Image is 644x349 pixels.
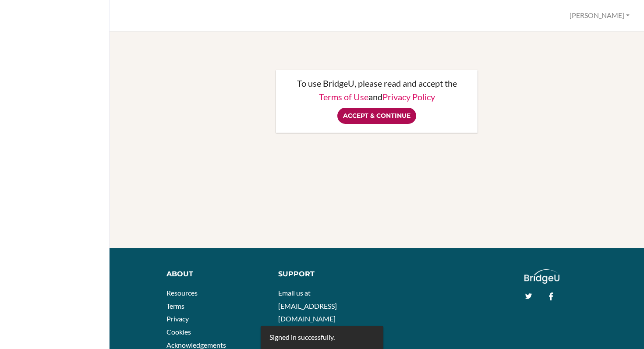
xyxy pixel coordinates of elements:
[319,92,368,102] a: Terms of Use
[166,302,184,310] a: Terms
[337,108,416,124] input: Accept & Continue
[524,269,560,284] img: logo_white@2x-f4f0deed5e89b7ecb1c2cc34c3e3d731f90f0f143d5ea2071677605dd97b5244.png
[278,289,337,323] a: Email us at [EMAIL_ADDRESS][DOMAIN_NAME]
[269,332,335,342] div: Signed in successfully.
[285,79,469,88] p: To use BridgeU, please read and accept the
[566,7,633,24] button: [PERSON_NAME]
[166,314,189,323] a: Privacy
[278,269,370,279] div: Support
[285,92,469,101] p: and
[166,269,265,279] div: About
[382,92,435,102] a: Privacy Policy
[166,289,198,297] a: Resources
